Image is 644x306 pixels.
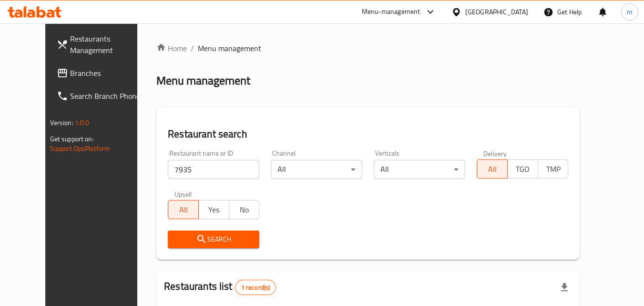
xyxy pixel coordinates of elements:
[198,200,229,219] button: Yes
[49,84,153,107] a: Search Branch Phone
[507,159,538,179] button: TGO
[538,159,569,179] button: TMP
[175,233,252,245] span: Search
[229,200,260,219] button: No
[271,160,362,179] div: All
[70,90,145,102] span: Search Branch Phone
[50,116,73,129] span: Version:
[465,7,528,17] div: [GEOGRAPHIC_DATA]
[168,127,568,141] h2: Restaurant search
[481,162,504,176] span: All
[235,283,276,292] span: 1 record(s)
[164,279,276,295] h2: Restaurants list
[168,231,259,248] button: Search
[483,150,507,157] label: Delivery
[156,42,580,54] nav: breadcrumb
[174,190,192,197] label: Upsell
[49,27,153,62] a: Restaurants Management
[156,73,250,88] h2: Menu management
[168,160,259,179] input: Search for restaurant name or ID..
[542,162,565,176] span: TMP
[198,42,261,54] span: Menu management
[50,133,94,145] span: Get support on:
[70,33,145,56] span: Restaurants Management
[156,42,187,54] a: Home
[75,116,90,129] span: 1.0.0
[374,160,465,179] div: All
[49,62,153,84] a: Branches
[70,67,145,79] span: Branches
[362,6,420,18] div: Menu-management
[477,159,508,179] button: All
[233,203,256,217] span: No
[627,7,633,17] span: m
[191,42,194,54] li: /
[511,162,534,176] span: TGO
[172,203,195,217] span: All
[168,200,199,219] button: All
[50,142,111,155] a: Support.OpsPlatform
[203,203,225,217] span: Yes
[553,276,576,299] div: Export file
